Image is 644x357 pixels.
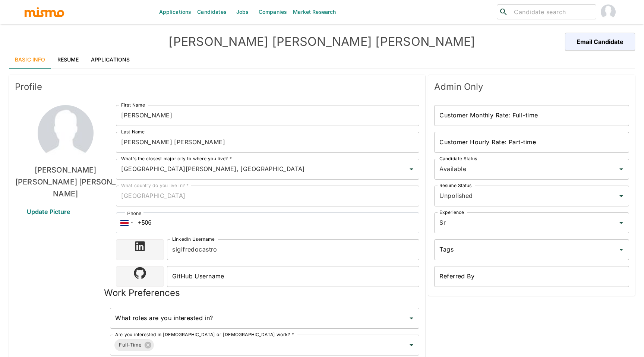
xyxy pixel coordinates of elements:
[114,339,154,351] div: Full-Time
[406,313,417,323] button: Open
[565,33,635,51] button: Email Candidate
[15,164,116,200] h6: [PERSON_NAME] [PERSON_NAME] [PERSON_NAME]
[439,209,464,215] label: Experience
[434,81,629,93] span: Admin Only
[115,331,294,338] label: Are you interested in [DEMOGRAPHIC_DATA] or [DEMOGRAPHIC_DATA] work? *
[439,155,477,162] label: Candidate Status
[104,287,180,299] h5: Work Preferences
[18,203,79,221] span: Update Picture
[165,34,479,49] h4: [PERSON_NAME] [PERSON_NAME] [PERSON_NAME]
[616,164,626,174] button: Open
[51,51,85,69] a: Resume
[114,341,146,349] span: Full-Time
[15,81,419,93] span: Profile
[406,164,417,174] button: Open
[121,155,232,162] label: What's the closest major city to where you live? *
[121,102,145,108] label: First Name
[616,218,626,228] button: Open
[85,51,136,69] a: Applications
[616,244,626,255] button: Open
[511,7,593,17] input: Candidate search
[116,212,419,233] input: 1 (702) 123-4567
[24,6,65,18] img: logo
[125,210,143,217] div: Phone
[121,129,145,135] label: Last Name
[116,212,135,233] div: Costa Rica: + 506
[9,51,51,69] a: Basic Info
[172,236,215,242] label: LinkedIn Username
[601,4,616,19] img: Paola Pacheco
[38,105,94,161] img: Sigifredo Castro Briceño
[439,182,472,189] label: Resume Status
[616,191,626,201] button: Open
[121,182,189,189] label: What country do you live in? *
[406,340,417,350] button: Open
